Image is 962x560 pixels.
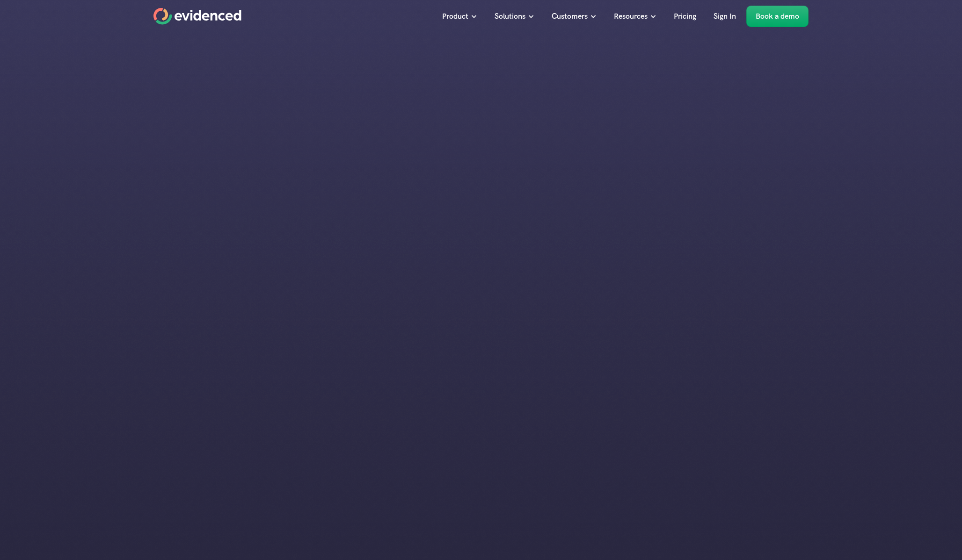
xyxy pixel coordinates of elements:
[552,10,588,22] p: Customers
[756,10,799,22] p: Book a demo
[714,10,736,22] p: Sign In
[452,301,510,315] a: Download a copy
[406,124,556,172] h1: How to Combat AI-Generated Interview Answers
[674,10,696,22] p: Pricing
[442,10,468,22] p: Product
[746,6,809,27] a: Book a demo
[614,10,648,22] p: Resources
[153,8,241,25] a: Home
[495,10,525,22] p: Solutions
[667,6,703,27] a: Pricing
[707,6,743,27] a: Sign In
